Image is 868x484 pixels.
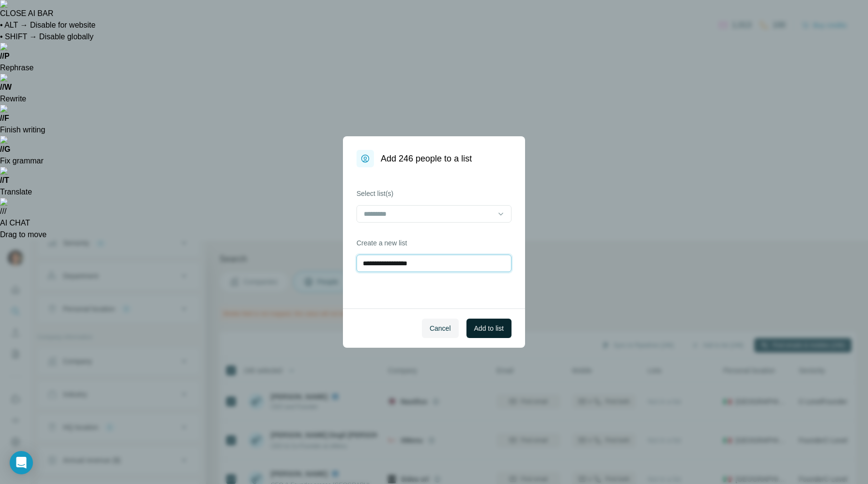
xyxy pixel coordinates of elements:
[466,319,511,338] button: Add to list
[430,323,451,333] span: Cancel
[474,323,504,333] span: Add to list
[422,319,459,338] button: Cancel
[356,238,511,248] label: Create a new list
[10,451,33,474] div: Open Intercom Messenger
